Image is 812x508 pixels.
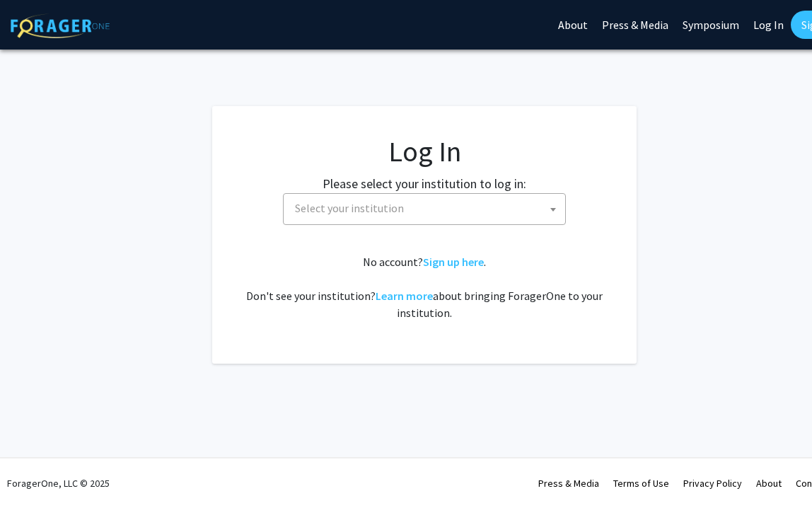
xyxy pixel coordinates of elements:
span: Select your institution [283,193,566,225]
h1: Log In [240,134,608,168]
div: ForagerOne, LLC © 2025 [7,458,110,508]
a: Press & Media [538,477,599,490]
div: No account? . Don't see your institution? about bringing ForagerOne to your institution. [240,253,608,321]
a: Privacy Policy [683,477,742,490]
a: Sign up here [423,255,484,269]
label: Please select your institution to log in: [323,174,526,193]
a: About [756,477,782,490]
span: Select your institution [295,201,404,215]
a: Terms of Use [613,477,669,490]
img: ForagerOne Logo [11,13,110,38]
span: Select your institution [289,194,565,223]
a: Learn more about bringing ForagerOne to your institution [376,289,433,303]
